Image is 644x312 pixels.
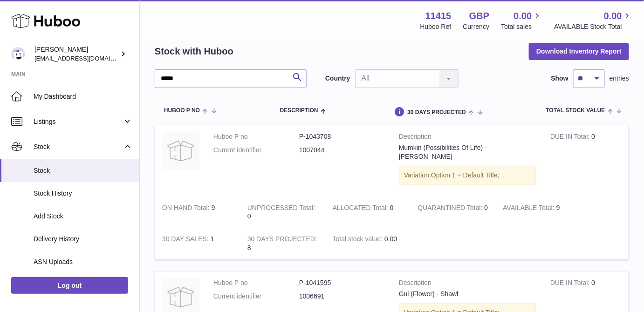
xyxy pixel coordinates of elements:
span: Stock [34,142,123,151]
span: Description [280,108,318,114]
strong: UNPROCESSED Total [247,204,315,214]
strong: DUE IN Total [550,279,591,289]
strong: Description [399,278,536,290]
dd: 1006691 [299,292,385,301]
div: Currency [463,22,490,31]
strong: ALLOCATED Total [333,204,390,214]
a: 0.00 Total sales [501,10,542,31]
span: Huboo P no [164,108,200,114]
strong: 30 DAY SALES [162,235,211,245]
label: Show [551,74,569,83]
a: 0.00 AVAILABLE Stock Total [554,10,633,31]
div: Gul (Flower) - Shawl [399,290,536,298]
span: [EMAIL_ADDRESS][DOMAIN_NAME] [34,54,137,62]
td: 0 [326,197,411,228]
strong: 11415 [425,10,452,22]
span: entries [610,74,629,83]
strong: DUE IN Total [550,133,591,142]
td: 9 [155,197,240,228]
span: ASN Uploads [34,258,132,266]
dt: Current identifier [213,146,299,155]
strong: Description [399,132,536,143]
span: 30 DAYS PROJECTED [407,109,466,115]
span: 0.00 [604,10,622,22]
h2: Stock with Huboo [155,45,233,58]
div: [PERSON_NAME] [34,45,118,63]
span: 0.00 [384,235,397,243]
td: 9 [496,197,582,228]
span: Option 1 = Default Title; [431,171,500,179]
td: 8 [240,228,326,259]
a: Log out [11,277,128,294]
img: product image [162,132,199,170]
span: Delivery History [34,235,132,244]
label: Country [325,74,350,83]
img: care@shopmanto.uk [11,47,25,61]
span: Total sales [501,22,542,31]
dd: P-1041595 [299,278,385,287]
dt: Huboo P no [213,278,299,287]
dt: Current identifier [213,292,299,301]
span: Listings [34,117,123,126]
span: Total stock value [546,108,605,114]
div: Mumkin (Possibilities Of Life) - [PERSON_NAME] [399,143,536,161]
span: My Dashboard [34,92,132,101]
strong: ON HAND Total [162,204,212,214]
td: 0 [240,197,326,228]
strong: Total stock value [333,235,384,245]
td: 0 [543,125,629,197]
strong: AVAILABLE Total [503,204,556,214]
button: Download Inventory Report [529,43,629,60]
div: Variation: [399,166,536,185]
dd: P-1043708 [299,132,385,141]
strong: QUARANTINED Total [418,204,485,214]
strong: GBP [469,10,489,22]
span: Add Stock [34,212,132,221]
span: AVAILABLE Stock Total [554,22,633,31]
div: Huboo Ref [420,22,452,31]
strong: 30 DAYS PROJECTED [247,235,317,245]
dt: Huboo P no [213,132,299,141]
span: 0 [485,204,488,211]
dd: 1007044 [299,146,385,155]
span: Stock History [34,189,132,198]
span: 0.00 [514,10,532,22]
td: 1 [155,228,240,259]
span: Stock [34,166,132,175]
